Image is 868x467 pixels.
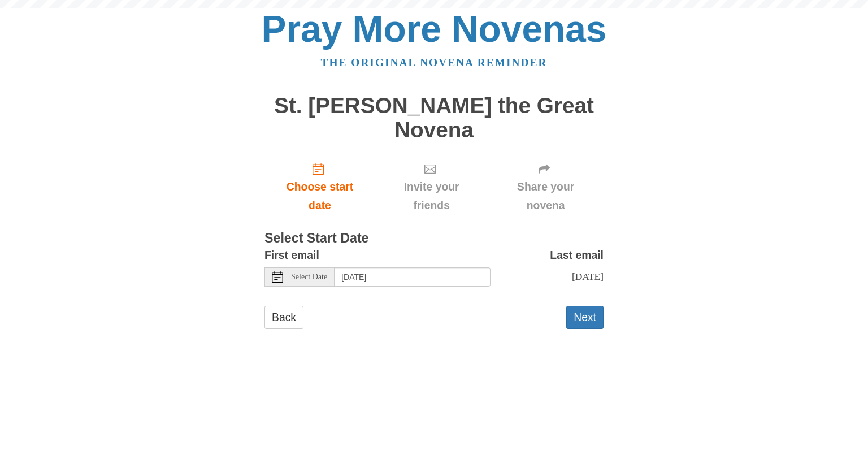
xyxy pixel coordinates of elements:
div: Click "Next" to confirm your start date first. [488,153,604,220]
span: Select Date [291,273,327,281]
button: Next [566,306,604,329]
span: Share your novena [499,178,592,215]
h1: St. [PERSON_NAME] the Great Novena [264,94,604,142]
a: The original novena reminder [321,57,548,68]
label: Last email [550,246,604,265]
span: Choose start date [276,178,364,215]
a: Back [264,306,303,329]
a: Pray More Novenas [262,8,607,50]
label: First email [264,246,319,265]
h3: Select Start Date [264,231,604,246]
a: Choose start date [264,153,375,220]
span: Invite your friends [387,178,476,215]
div: Click "Next" to confirm your start date first. [375,153,488,220]
span: [DATE] [572,271,604,282]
